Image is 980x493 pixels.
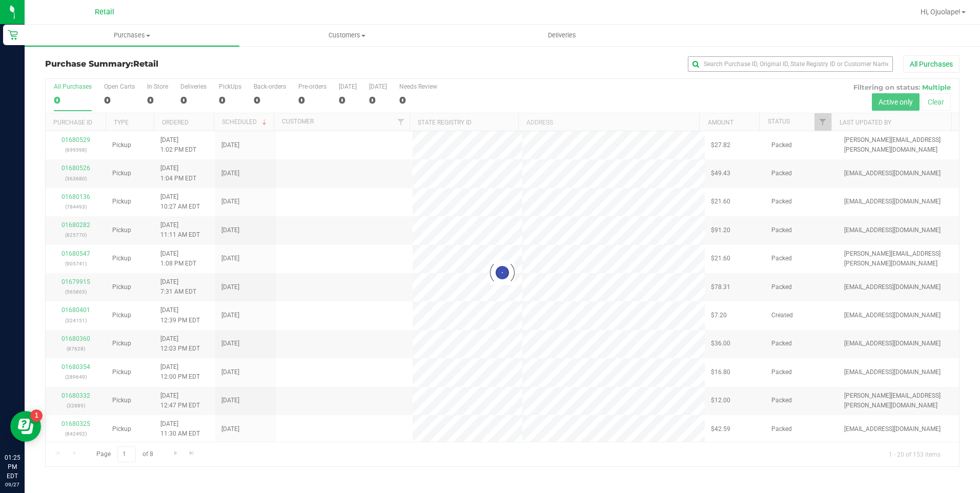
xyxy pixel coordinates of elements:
h3: Purchase Summary: [45,59,350,69]
iframe: Resource center unread badge [30,409,43,422]
span: Deliveries [534,31,590,40]
iframe: Resource center [10,411,41,442]
p: 09/27 [5,481,20,488]
inline-svg: Retail [8,30,18,40]
span: Retail [133,59,158,69]
span: Purchases [25,31,239,40]
button: All Purchases [903,55,959,73]
input: Search Purchase ID, Original ID, State Registry ID or Customer Name... [688,56,893,72]
p: 01:25 PM EDT [5,453,20,481]
a: Purchases [25,25,239,46]
span: Retail [95,8,114,16]
span: Hi, Ojuolape! [921,8,961,16]
a: Deliveries [455,25,669,46]
a: Customers [239,25,454,46]
span: Customers [240,31,454,40]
